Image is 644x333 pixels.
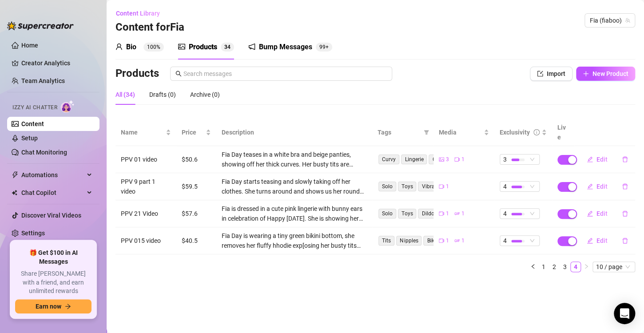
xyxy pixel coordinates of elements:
[222,150,367,169] div: Fia Day teases in a white bra and beige panties, showing off her thick curves. Her busty tits are...
[622,210,628,217] span: delete
[372,119,433,146] th: Tags
[530,67,572,81] button: Import
[596,237,608,244] span: Edit
[21,212,81,219] a: Discover Viral Videos
[590,14,630,27] span: Fia (fiaboo)
[259,42,312,52] div: Bump Messages
[625,18,630,23] span: team
[378,209,396,218] span: Solo
[461,155,465,164] span: 1
[439,184,444,189] span: video-camera
[176,146,216,173] td: $50.6
[248,43,255,50] span: notification
[396,236,421,246] span: Nipples
[115,20,184,35] h3: Content for Fia
[316,43,332,52] sup: 133
[528,262,538,272] li: Previous Page
[115,43,123,50] span: user
[115,146,176,173] td: PPV 01 video
[398,182,416,191] span: Toys
[424,130,429,135] span: filter
[21,168,84,182] span: Automations
[439,157,444,162] span: picture
[622,156,628,163] span: delete
[423,236,443,246] span: Bikini
[592,262,635,272] div: Page Size
[115,119,176,146] th: Name
[580,152,615,166] button: Edit
[222,204,367,223] div: Fia is dressed in a cute pink lingerie with bunny ears in celebration of Happy [DATE]. She is sho...
[580,179,615,194] button: Edit
[580,234,615,248] button: Edit
[115,90,135,99] div: All (34)
[418,182,445,191] span: Vibrator
[61,100,75,113] img: AI Chatter
[175,71,182,77] span: search
[547,70,565,77] span: Import
[622,238,628,244] span: delete
[596,156,608,163] span: Edit
[454,238,460,243] span: gif
[189,42,217,52] div: Products
[446,182,449,191] span: 1
[115,200,176,227] td: PPV 21 Video
[587,238,593,244] span: edit
[15,299,91,313] button: Earn nowarrow-right
[115,67,159,81] h3: Products
[221,43,234,52] sup: 34
[580,206,615,221] button: Edit
[615,179,635,194] button: delete
[615,206,635,221] button: delete
[587,183,593,190] span: edit
[439,238,444,243] span: video-camera
[115,173,176,200] td: PPV 9 part 1 video
[596,262,632,272] span: 10 / page
[178,43,185,50] span: picture
[549,262,560,272] li: 2
[584,264,589,269] span: right
[378,236,394,246] span: Tits
[149,90,176,99] div: Drafts (0)
[549,262,559,272] a: 2
[571,262,580,272] a: 4
[190,90,220,99] div: Archive (0)
[503,209,507,218] span: 4
[12,171,19,178] span: thunderbolt
[222,177,367,196] div: Fia Day starts teasing and slowly taking off her clothes. She turns around and shows us her round...
[21,186,84,200] span: Chat Copilot
[503,155,507,164] span: 3
[15,249,91,266] span: 🎁 Get $100 in AI Messages
[183,69,387,79] input: Search messages
[461,237,465,245] span: 1
[446,155,449,164] span: 3
[378,155,399,164] span: Curvy
[429,155,458,164] span: Cleavage
[176,227,216,254] td: $40.5
[378,182,396,191] span: Solo
[503,236,507,246] span: 4
[21,149,67,156] a: Chat Monitoring
[176,173,216,200] td: $59.5
[176,119,216,146] th: Price
[533,129,540,135] span: info-circle
[596,183,608,190] span: Edit
[65,303,71,309] span: arrow-right
[216,119,372,146] th: Description
[503,182,507,191] span: 4
[439,127,482,137] span: Media
[622,183,628,190] span: delete
[539,262,549,272] a: 1
[7,21,74,30] img: logo-BBDzfeDw.svg
[560,262,570,272] li: 3
[116,10,160,17] span: Content Library
[378,127,420,137] span: Tags
[439,211,444,216] span: video-camera
[446,237,449,245] span: 1
[21,77,65,84] a: Team Analytics
[21,135,38,142] a: Setup
[581,262,592,272] button: right
[227,44,231,50] span: 4
[121,127,164,137] span: Name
